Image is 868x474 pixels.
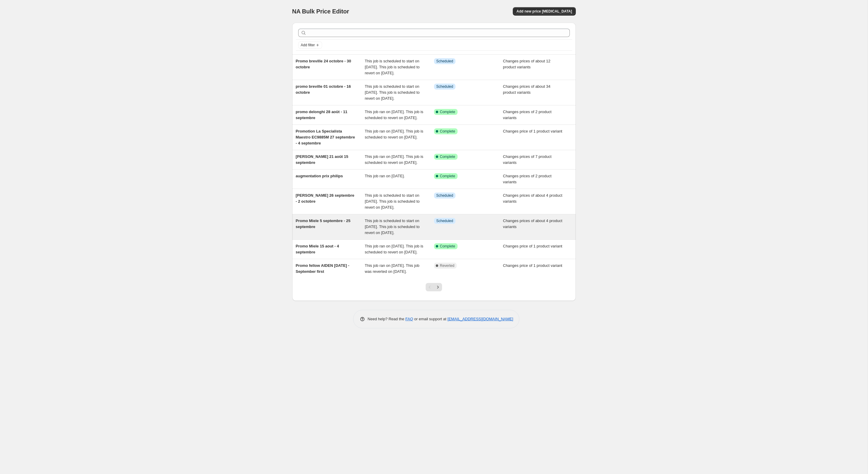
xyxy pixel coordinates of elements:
[365,59,420,75] span: This job is scheduled to start on [DATE]. This job is scheduled to revert on [DATE].
[296,84,351,95] span: promo breville 01 octobre - 16 octobre
[440,263,455,268] span: Reverted
[503,59,550,69] span: Changes prices of about 12 product variants
[301,43,315,47] span: Add filter
[436,84,453,89] span: Scheduled
[503,154,552,165] span: Changes prices of 7 product variants
[503,84,550,95] span: Changes prices of about 34 product variants
[516,9,572,14] span: Add new price [MEDICAL_DATA]
[296,193,355,204] span: [PERSON_NAME] 26 septembre - 2 octobre
[503,110,552,120] span: Changes prices of 2 product variants
[296,129,355,145] span: Promotion La Specialista Maestro EC9885M 27 septembre - 4 septembre
[365,110,423,120] span: This job ran on [DATE]. This job is scheduled to revert on [DATE].
[503,193,562,204] span: Changes prices of about 4 product variants
[503,174,552,184] span: Changes prices of 2 product variants
[296,59,351,69] span: Promo breville 24 octobre - 30 octobre
[365,129,423,139] span: This job ran on [DATE]. This job is scheduled to revert on [DATE].
[440,110,455,114] span: Complete
[296,263,350,274] span: Promo fellow AIDEN [DATE] - September first
[440,129,455,134] span: Complete
[434,283,442,291] button: Next
[503,263,562,268] span: Changes price of 1 product variant
[365,244,423,254] span: This job ran on [DATE]. This job is scheduled to revert on [DATE].
[365,174,405,178] span: This job ran on [DATE].
[436,59,453,64] span: Scheduled
[513,7,575,16] button: Add new price [MEDICAL_DATA]
[365,154,423,165] span: This job ran on [DATE]. This job is scheduled to revert on [DATE].
[426,283,442,291] nav: Pagination
[503,218,562,229] span: Changes prices of about 4 product variants
[298,41,322,49] button: Add filter
[296,110,347,120] span: promo delonghi 28 août - 11 septembre
[365,193,420,210] span: This job is scheduled to start on [DATE]. This job is scheduled to revert on [DATE].
[503,244,562,248] span: Changes price of 1 product variant
[365,218,420,235] span: This job is scheduled to start on [DATE]. This job is scheduled to revert on [DATE].
[447,317,513,321] a: [EMAIL_ADDRESS][DOMAIN_NAME]
[296,174,343,178] span: augmentation prix philips
[436,193,453,198] span: Scheduled
[503,129,562,133] span: Changes price of 1 product variant
[436,218,453,223] span: Scheduled
[368,317,406,321] span: Need help? Read the
[365,84,420,101] span: This job is scheduled to start on [DATE]. This job is scheduled to revert on [DATE].
[296,218,351,229] span: Promo Miele 5 septembre - 25 septembre
[413,317,447,321] span: or email support at
[440,154,455,159] span: Complete
[440,244,455,249] span: Complete
[405,317,413,321] a: FAQ
[440,174,455,178] span: Complete
[365,263,419,274] span: This job ran on [DATE]. This job was reverted on [DATE].
[296,154,348,165] span: [PERSON_NAME] 21 août 15 septembre
[292,8,349,15] span: NA Bulk Price Editor
[296,244,339,254] span: Promo Miele 15 aout - 4 septembre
